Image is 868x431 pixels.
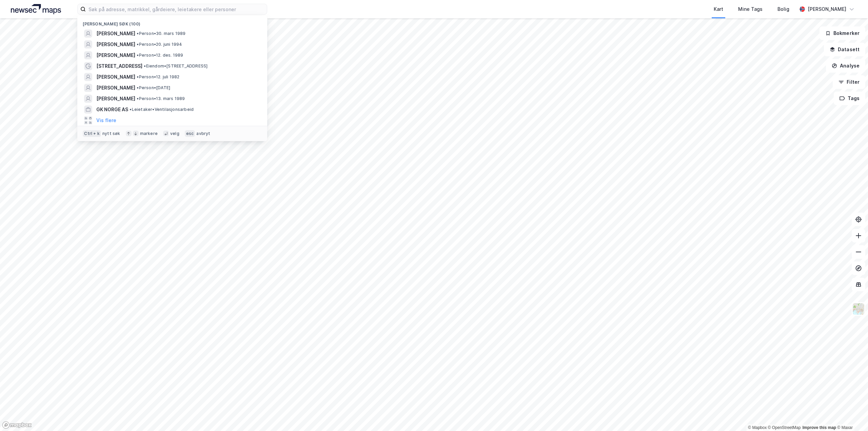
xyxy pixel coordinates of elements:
[170,131,179,136] div: velg
[803,425,836,430] a: Improve this map
[714,5,723,13] div: Kart
[96,95,135,103] span: [PERSON_NAME]
[833,75,865,89] button: Filter
[137,42,182,47] span: Person • 20. juni 1994
[11,4,61,14] img: logo.a4113a55bc3d86da70a041830d287a7e.svg
[185,130,195,137] div: esc
[96,62,142,70] span: [STREET_ADDRESS]
[748,425,767,430] a: Mapbox
[826,59,865,73] button: Analyse
[137,85,139,90] span: •
[824,43,865,56] button: Datasett
[96,116,116,124] button: Vis flere
[137,53,183,58] span: Person • 12. des. 1989
[834,398,868,431] div: Kontrollprogram for chat
[144,63,208,69] span: Eiendom • [STREET_ADDRESS]
[137,96,139,101] span: •
[130,107,194,112] span: Leietaker • Ventilasjonsarbeid
[137,74,139,79] span: •
[834,92,865,105] button: Tags
[768,425,801,430] a: OpenStreetMap
[777,5,789,13] div: Bolig
[140,131,158,136] div: markere
[77,16,267,28] div: [PERSON_NAME] søk (100)
[834,398,868,431] iframe: Chat Widget
[852,302,865,315] img: Z
[196,131,210,136] div: avbryt
[137,96,185,101] span: Person • 13. mars 1989
[2,421,32,429] a: Mapbox homepage
[130,107,132,112] span: •
[96,40,135,48] span: [PERSON_NAME]
[137,53,139,58] span: •
[137,31,185,36] span: Person • 30. mars 1989
[137,74,179,80] span: Person • 12. juli 1982
[96,105,128,114] span: GK NORGE AS
[96,51,135,59] span: [PERSON_NAME]
[83,130,101,137] div: Ctrl + k
[86,4,267,14] input: Søk på adresse, matrikkel, gårdeiere, leietakere eller personer
[137,31,139,36] span: •
[96,73,135,81] span: [PERSON_NAME]
[137,85,170,91] span: Person • [DATE]
[820,26,865,40] button: Bokmerker
[808,5,846,13] div: [PERSON_NAME]
[96,84,135,92] span: [PERSON_NAME]
[738,5,763,13] div: Mine Tags
[137,42,139,47] span: •
[144,63,146,68] span: •
[102,131,120,136] div: nytt søk
[96,30,135,38] span: [PERSON_NAME]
